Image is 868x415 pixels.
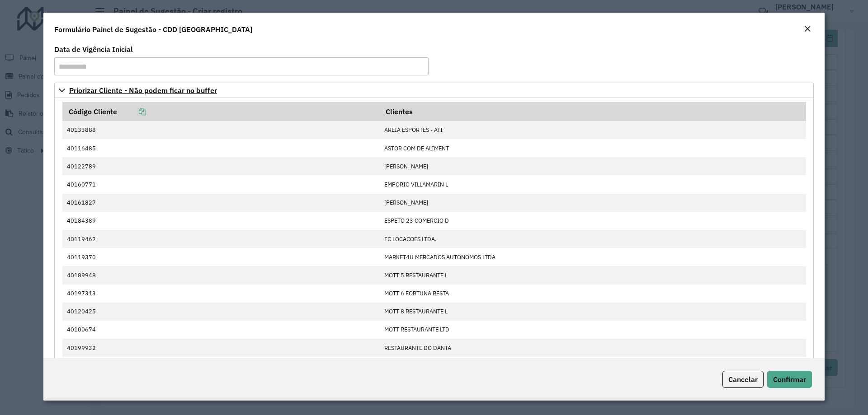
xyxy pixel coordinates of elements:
button: Cancelar [722,371,764,388]
span: Priorizar Cliente - Não podem ficar no buffer [69,87,217,94]
td: MOTT 8 RESTAURANTE L [380,303,806,321]
td: 40147921 [62,357,380,375]
a: Copiar [117,107,146,116]
td: MARKET4U MERCADOS AUTONOMOS LTDA [380,248,806,266]
td: EMPORIO VILLAMARIN L [380,175,806,193]
td: 40120425 [62,303,380,321]
th: Clientes [380,102,806,121]
td: 40184389 [62,212,380,230]
td: FC LOCACOES LTDA. [380,230,806,248]
td: 40160771 [62,175,380,193]
td: 40119462 [62,230,380,248]
td: 40133888 [62,121,380,139]
td: 40161827 [62,194,380,212]
td: [PERSON_NAME] [380,194,806,212]
td: MOTT 5 RESTAURANTE L [380,266,806,284]
td: AREIA ESPORTES - ATI [380,121,806,139]
em: Fechar [804,25,811,33]
td: MOTT RESTAURANTE LTD [380,321,806,339]
button: Close [801,23,814,35]
span: Cancelar [728,375,758,384]
td: 40119370 [62,248,380,266]
button: Confirmar [767,371,812,388]
td: 40189948 [62,266,380,284]
td: 40197313 [62,284,380,303]
td: 40122789 [62,157,380,175]
td: 40116485 [62,139,380,157]
td: 40199932 [62,339,380,357]
td: ESPETO 23 COMERCIO D [380,212,806,230]
td: MOTT 6 FORTUNA RESTA [380,284,806,303]
td: 40100674 [62,321,380,339]
a: Priorizar Cliente - Não podem ficar no buffer [54,83,814,98]
td: ASTOR COM DE ALIMENT [380,139,806,157]
td: RESTAURANTE DO DANTA [380,339,806,357]
h4: Formulário Painel de Sugestão - CDD [GEOGRAPHIC_DATA] [54,24,252,35]
th: Código Cliente [62,102,380,121]
td: SECILIANS SHOP COMER [380,357,806,375]
label: Data de Vigência Inicial [54,44,133,55]
td: [PERSON_NAME] [380,157,806,175]
span: Confirmar [773,375,806,384]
